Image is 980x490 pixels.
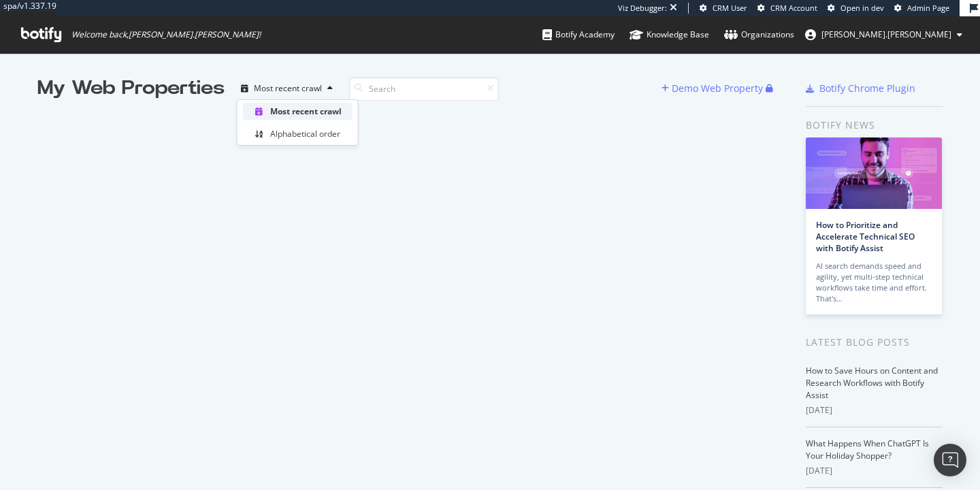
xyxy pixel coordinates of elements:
[661,78,766,99] button: Demo Web Property
[661,82,766,94] a: Demo Web Property
[757,3,817,14] a: CRM Account
[816,219,915,254] a: How to Prioritize and Accelerate Technical SEO with Botify Assist
[840,3,884,13] span: Open in dev
[806,438,929,461] a: What Happens When ChatGPT Is Your Holiday Shopper?
[713,3,747,13] span: CRM User
[821,29,951,40] span: maggie.sullivan
[254,84,322,93] div: Most recent crawl
[806,137,942,209] img: How to Prioritize and Accelerate Technical SEO with Botify Assist
[806,465,943,477] div: [DATE]
[37,75,225,102] div: My Web Properties
[542,16,615,53] a: Botify Academy
[907,3,949,13] span: Admin Page
[806,404,943,416] div: [DATE]
[630,28,709,42] div: Knowledge Base
[618,3,667,14] div: Viz Debugger:
[770,3,817,13] span: CRM Account
[828,3,884,14] a: Open in dev
[806,335,943,350] div: Latest Blog Posts
[270,105,342,117] div: Most recent crawl
[630,16,709,53] a: Knowledge Base
[806,82,915,95] a: Botify Chrome Plugin
[672,82,763,95] div: Demo Web Property
[806,365,938,401] a: How to Save Hours on Content and Research Workflows with Botify Assist
[542,28,615,42] div: Botify Academy
[816,261,932,304] div: AI search demands speed and agility, yet multi-step technical workflows take time and effort. Tha...
[71,29,261,40] span: Welcome back, [PERSON_NAME].[PERSON_NAME] !
[700,3,747,14] a: CRM User
[724,28,794,42] div: Organizations
[794,24,973,46] button: [PERSON_NAME].[PERSON_NAME]
[806,118,943,133] div: Botify news
[819,82,915,95] div: Botify Chrome Plugin
[894,3,949,14] a: Admin Page
[235,78,338,99] button: Most recent crawl
[934,444,966,476] div: Open Intercom Messenger
[724,16,794,53] a: Organizations
[270,128,340,140] div: Alphabetical order
[349,77,499,101] input: Search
